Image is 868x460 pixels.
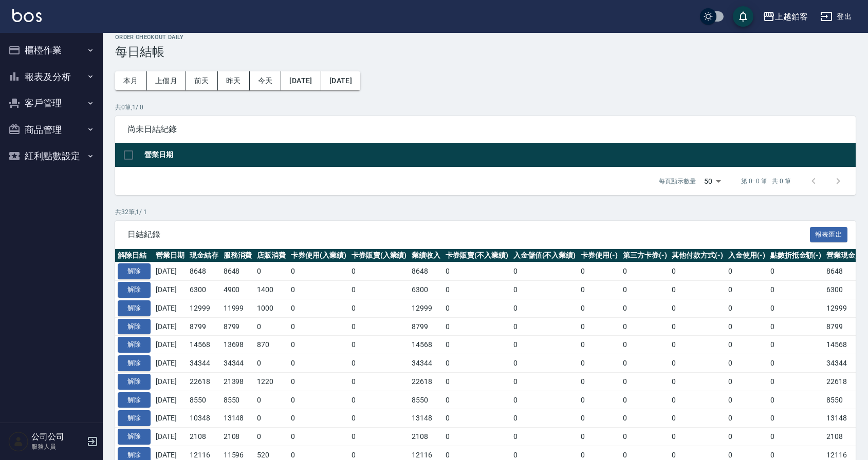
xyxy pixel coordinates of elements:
[349,354,410,373] td: 0
[288,336,349,354] td: 0
[768,354,824,373] td: 0
[409,317,443,336] td: 8799
[288,299,349,317] td: 0
[115,249,153,262] th: 解除日結
[349,428,410,446] td: 0
[118,392,151,408] button: 解除
[349,281,410,299] td: 0
[12,9,42,22] img: Logo
[669,262,726,281] td: 0
[669,391,726,409] td: 0
[153,428,187,446] td: [DATE]
[221,391,255,409] td: 8550
[118,300,151,316] button: 解除
[620,262,670,281] td: 0
[349,249,410,262] th: 卡券販賣(入業績)
[254,299,288,317] td: 1000
[726,354,768,373] td: 0
[187,372,221,391] td: 22618
[118,319,151,335] button: 解除
[221,317,255,336] td: 8799
[726,428,768,446] td: 0
[153,372,187,391] td: [DATE]
[409,336,443,354] td: 14568
[775,10,808,23] div: 上越鉑客
[409,372,443,391] td: 22618
[511,249,579,262] th: 入金儲值(不入業績)
[288,372,349,391] td: 0
[511,317,579,336] td: 0
[443,336,511,354] td: 0
[288,262,349,281] td: 0
[288,354,349,373] td: 0
[288,281,349,299] td: 0
[768,249,824,262] th: 點數折抵金額(-)
[221,299,255,317] td: 11999
[409,281,443,299] td: 6300
[443,409,511,428] td: 0
[620,317,670,336] td: 0
[620,281,670,299] td: 0
[118,374,151,390] button: 解除
[4,64,99,90] button: 報表及分析
[511,428,579,446] td: 0
[153,409,187,428] td: [DATE]
[726,281,768,299] td: 0
[669,354,726,373] td: 0
[153,281,187,299] td: [DATE]
[620,372,670,391] td: 0
[443,391,511,409] td: 0
[768,299,824,317] td: 0
[578,391,620,409] td: 0
[153,391,187,409] td: [DATE]
[221,354,255,373] td: 34344
[153,262,187,281] td: [DATE]
[221,428,255,446] td: 2108
[254,391,288,409] td: 0
[187,336,221,354] td: 14568
[578,262,620,281] td: 0
[768,262,824,281] td: 0
[31,432,84,442] h5: 公司公司
[349,262,410,281] td: 0
[186,71,218,90] button: 前天
[187,409,221,428] td: 10348
[511,262,579,281] td: 0
[669,249,726,262] th: 其他付款方式(-)
[669,336,726,354] td: 0
[669,299,726,317] td: 0
[118,429,151,445] button: 解除
[511,354,579,373] td: 0
[726,262,768,281] td: 0
[768,317,824,336] td: 0
[321,71,360,90] button: [DATE]
[153,317,187,336] td: [DATE]
[221,372,255,391] td: 21398
[221,262,255,281] td: 8648
[288,249,349,262] th: 卡券使用(入業績)
[768,372,824,391] td: 0
[31,442,84,451] p: 服務人員
[288,409,349,428] td: 0
[409,409,443,428] td: 13148
[443,262,511,281] td: 0
[409,299,443,317] td: 12999
[443,372,511,391] td: 0
[221,249,255,262] th: 服務消費
[187,281,221,299] td: 6300
[349,409,410,428] td: 0
[4,143,99,169] button: 紅利點數設定
[115,34,856,41] h2: Order checkout daily
[153,249,187,262] th: 營業日期
[726,249,768,262] th: 入金使用(-)
[153,336,187,354] td: [DATE]
[254,409,288,428] td: 0
[443,299,511,317] td: 0
[700,167,725,195] div: 50
[659,177,696,186] p: 每頁顯示數量
[115,207,856,217] p: 共 32 筆, 1 / 1
[409,391,443,409] td: 8550
[221,336,255,354] td: 13698
[726,336,768,354] td: 0
[118,282,151,298] button: 解除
